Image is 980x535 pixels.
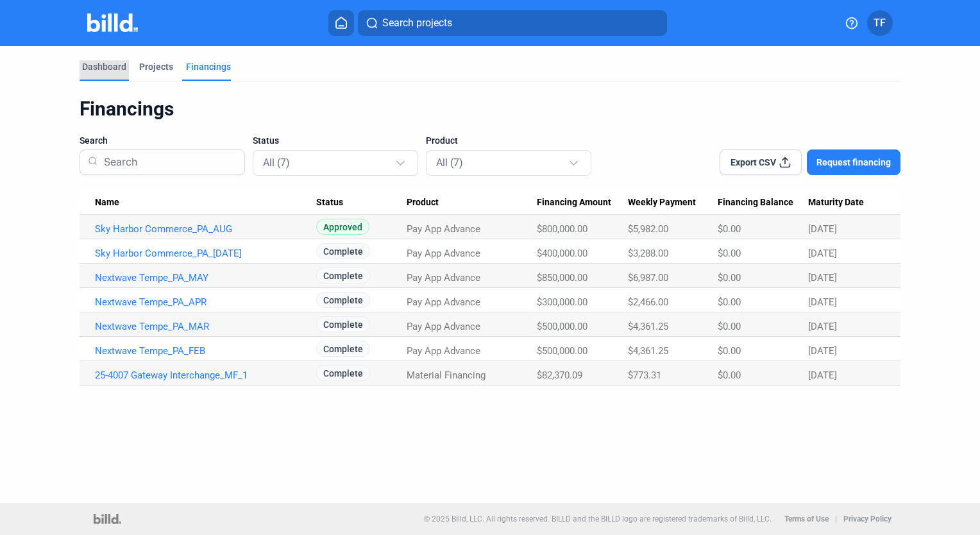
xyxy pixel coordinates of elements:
[426,134,458,147] span: Product
[80,134,108,147] span: Search
[407,345,480,357] span: Pay App Advance
[718,296,741,308] span: $0.00
[720,149,802,175] button: Export CSV
[628,272,668,284] span: $6,987.00
[407,296,480,308] span: Pay App Advance
[808,321,837,332] span: [DATE]
[537,197,611,208] span: Financing Amount
[99,146,237,179] input: Search
[718,369,741,381] span: $0.00
[87,13,138,32] img: Billd Company Logo
[628,248,668,259] span: $3,288.00
[424,514,772,523] p: © 2025 Billd, LLC. All rights reserved. BILLD and the BILLD logo are registered trademarks of Bil...
[407,197,439,208] span: Product
[407,223,480,235] span: Pay App Advance
[537,248,587,259] span: $400,000.00
[808,223,837,235] span: [DATE]
[263,157,290,169] mat-select-trigger: All (7)
[628,369,661,381] span: $773.31
[253,134,279,147] span: Status
[94,514,121,524] img: logo
[537,321,587,332] span: $500,000.00
[316,365,370,381] span: Complete
[537,369,582,381] span: $82,370.09
[628,321,668,332] span: $4,361.25
[784,514,829,523] b: Terms of Use
[436,157,463,169] mat-select-trigger: All (7)
[537,296,587,308] span: $300,000.00
[718,272,741,284] span: $0.00
[316,197,343,208] span: Status
[139,60,173,73] div: Projects
[95,197,119,208] span: Name
[808,369,837,381] span: [DATE]
[95,369,316,381] a: 25-4007 Gateway Interchange_MF_1
[808,296,837,308] span: [DATE]
[186,60,231,73] div: Financings
[843,514,891,523] b: Privacy Policy
[718,197,793,208] span: Financing Balance
[808,272,837,284] span: [DATE]
[718,248,741,259] span: $0.00
[808,345,837,357] span: [DATE]
[316,292,370,308] span: Complete
[808,197,885,208] div: Maturity Date
[407,272,480,284] span: Pay App Advance
[407,369,486,381] span: Material Financing
[807,149,900,175] button: Request financing
[628,296,668,308] span: $2,466.00
[407,321,480,332] span: Pay App Advance
[718,223,741,235] span: $0.00
[718,197,808,208] div: Financing Balance
[835,514,837,523] p: |
[867,10,893,36] button: TF
[718,345,741,357] span: $0.00
[628,345,668,357] span: $4,361.25
[95,223,316,235] a: Sky Harbor Commerce_PA_AUG
[874,15,886,31] span: TF
[718,321,741,332] span: $0.00
[407,197,537,208] div: Product
[358,10,667,36] button: Search projects
[537,197,627,208] div: Financing Amount
[95,321,316,332] a: Nextwave Tempe_PA_MAR
[808,197,864,208] span: Maturity Date
[628,223,668,235] span: $5,982.00
[316,316,370,332] span: Complete
[316,219,369,235] span: Approved
[537,223,587,235] span: $800,000.00
[537,272,587,284] span: $850,000.00
[316,267,370,284] span: Complete
[537,345,587,357] span: $500,000.00
[316,243,370,259] span: Complete
[628,197,718,208] div: Weekly Payment
[808,248,837,259] span: [DATE]
[95,345,316,357] a: Nextwave Tempe_PA_FEB
[628,197,696,208] span: Weekly Payment
[80,97,900,121] div: Financings
[382,15,452,31] span: Search projects
[95,296,316,308] a: Nextwave Tempe_PA_APR
[316,341,370,357] span: Complete
[82,60,126,73] div: Dashboard
[316,197,407,208] div: Status
[407,248,480,259] span: Pay App Advance
[731,156,776,169] span: Export CSV
[95,248,316,259] a: Sky Harbor Commerce_PA_[DATE]
[95,272,316,284] a: Nextwave Tempe_PA_MAY
[95,197,316,208] div: Name
[816,156,891,169] span: Request financing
